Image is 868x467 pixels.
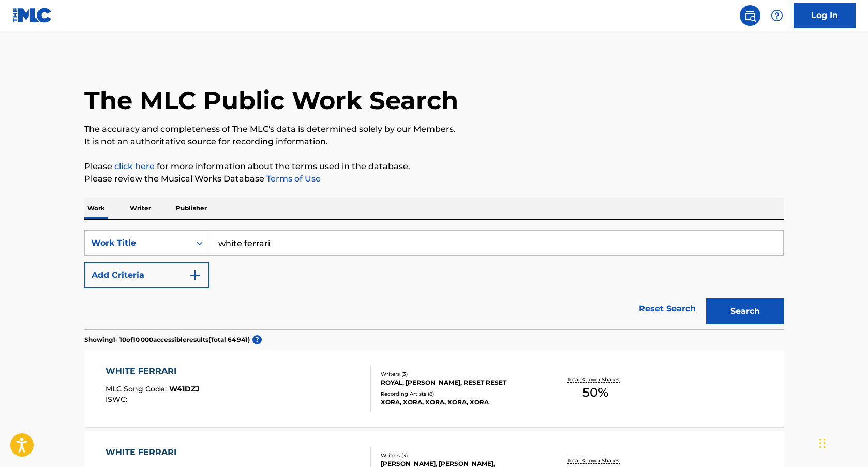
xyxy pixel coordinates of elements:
[173,198,210,219] p: Publisher
[740,5,760,26] a: Public Search
[264,174,321,184] a: Terms of Use
[106,446,202,459] div: WHITE FERRARI
[84,262,209,288] button: Add Criteria
[106,384,169,394] span: MLC Song Code :
[381,370,537,378] div: Writers ( 3 )
[127,198,154,219] p: Writer
[169,384,200,394] span: W41DZJ
[794,3,856,28] a: Log In
[767,5,787,26] div: Help
[706,298,784,324] button: Search
[12,8,52,23] img: MLC Logo
[582,383,608,402] span: 50 %
[84,173,784,185] p: Please review the Musical Works Database
[381,378,537,387] div: ROYAL, [PERSON_NAME], RESET RESET
[634,297,701,320] a: Reset Search
[84,350,784,427] a: WHITE FERRARIMLC Song Code:W41DZJISWC:Writers (3)ROYAL, [PERSON_NAME], RESET RESETRecording Artis...
[106,395,130,404] span: ISWC :
[84,230,784,329] form: Search Form
[567,375,623,383] p: Total Known Shares:
[381,398,537,407] div: XORA, XORA, XORA, XORA, XORA
[189,269,201,281] img: 9d2ae6d4665cec9f34b9.svg
[816,417,868,467] iframe: Chat Widget
[106,365,200,378] div: WHITE FERRARI
[381,451,537,459] div: Writers ( 3 )
[381,390,537,398] div: Recording Artists ( 8 )
[84,335,250,344] p: Showing 1 - 10 of 10 000 accessible results (Total 64 941 )
[84,85,458,116] h1: The MLC Public Work Search
[91,237,184,249] div: Work Title
[771,9,783,22] img: help
[744,9,756,22] img: search
[84,135,784,148] p: It is not an authoritative source for recording information.
[84,160,784,173] p: Please for more information about the terms used in the database.
[819,428,826,459] div: Glisser
[84,198,108,219] p: Work
[84,123,784,135] p: The accuracy and completeness of The MLC's data is determined solely by our Members.
[567,457,623,464] p: Total Known Shares:
[114,161,155,171] a: click here
[252,335,262,344] span: ?
[816,417,868,467] div: Widget de chat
